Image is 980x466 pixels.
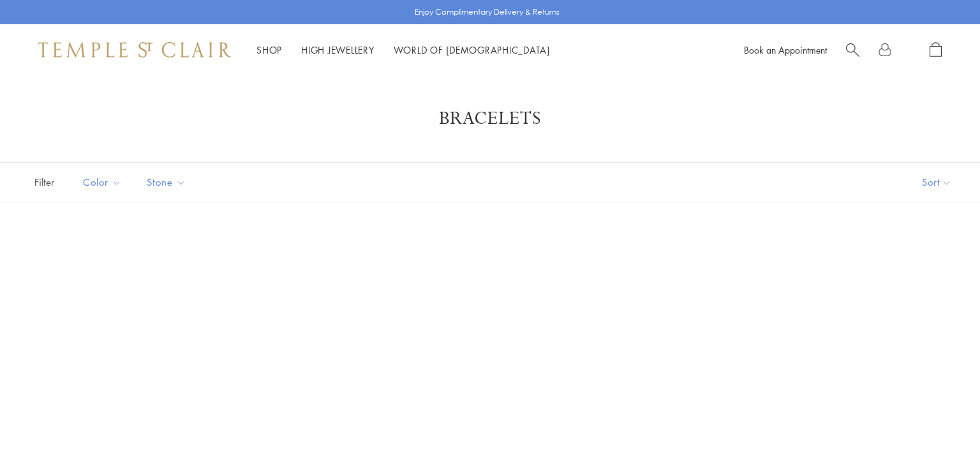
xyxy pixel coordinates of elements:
button: Color [73,168,131,197]
nav: Main navigation [256,42,550,58]
a: ShopShop [256,43,282,56]
img: Temple St. Clair [38,42,231,57]
a: Book an Appointment [744,43,827,56]
span: Stone [140,174,195,190]
button: Show sort by [893,163,980,202]
a: High JewelleryHigh Jewellery [301,43,375,56]
span: Color [77,174,131,190]
button: Stone [137,168,195,197]
a: Open Shopping Bag [930,42,942,58]
a: Search [846,42,859,58]
p: Enjoy Complimentary Delivery & Returns [415,6,560,19]
a: World of [DEMOGRAPHIC_DATA]World of [DEMOGRAPHIC_DATA] [394,43,550,56]
h1: Bracelets [51,107,929,130]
